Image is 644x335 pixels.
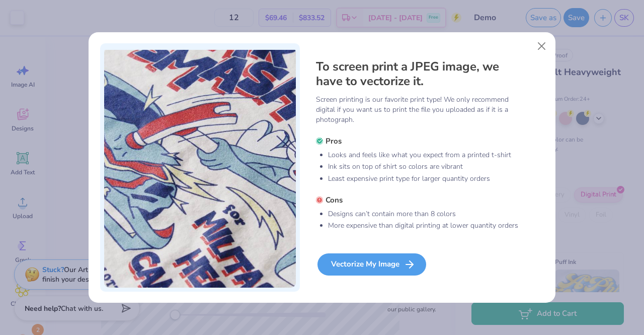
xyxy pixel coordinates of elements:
li: Looks and feels like what you expect from a printed t-shirt [328,150,519,160]
h5: Pros [316,136,519,146]
li: More expensive than digital printing at lower quantity orders [328,221,519,231]
h5: Cons [316,195,519,205]
li: Ink sits on top of shirt so colors are vibrant [328,162,519,172]
div: Vectorize My Image [317,253,426,276]
p: Screen printing is our favorite print type! We only recommend digital if you want us to print the... [316,95,519,125]
li: Designs can’t contain more than 8 colors [328,209,519,219]
button: Close [532,36,551,55]
li: Least expensive print type for larger quantity orders [328,174,519,184]
h4: To screen print a JPEG image, we have to vectorize it. [316,59,519,89]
